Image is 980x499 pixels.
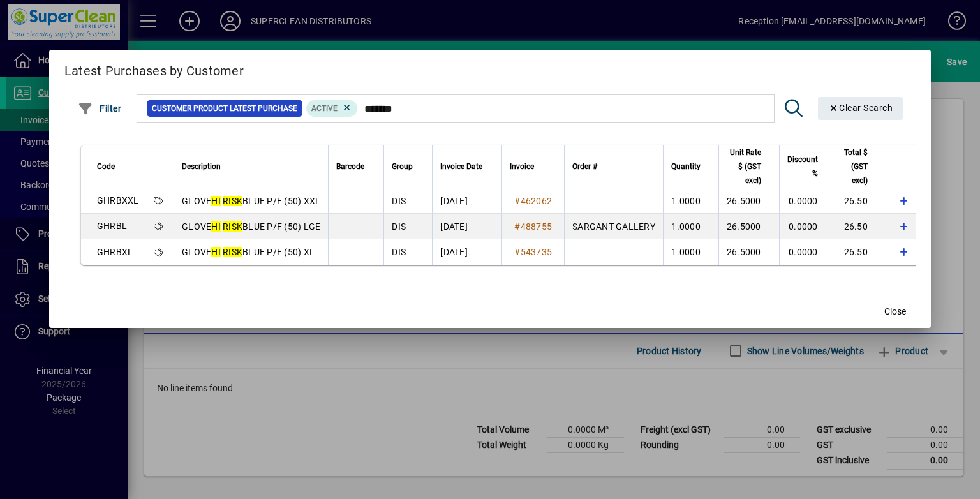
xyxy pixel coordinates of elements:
span: 462062 [521,196,553,206]
div: Invoice Date [440,160,494,174]
span: Total $ (GST excl) [844,145,868,188]
em: HI [211,196,221,206]
span: Group [392,160,413,174]
td: SARGANT GALLERY [564,214,663,239]
span: GHRBL [97,221,127,231]
button: Close [875,300,916,323]
span: Description [182,160,221,174]
em: HI [211,247,221,257]
span: GHRBXXL [97,195,139,205]
div: Description [182,160,320,174]
td: 1.0000 [663,239,718,265]
span: Code [97,160,115,174]
div: Invoice [510,160,556,174]
td: 1.0000 [663,214,718,239]
td: 26.5000 [718,239,779,265]
span: Customer Product Latest Purchase [152,102,297,115]
div: Barcode [336,160,376,174]
em: HI [211,221,221,232]
mat-chip: Product Activation Status: Active [306,100,357,117]
span: Close [884,305,906,318]
div: Unit Rate $ (GST excl) [727,145,773,188]
span: Quantity [671,160,701,174]
span: Filter [78,103,122,114]
span: Unit Rate $ (GST excl) [727,145,761,188]
span: GHRBXL [97,247,133,257]
div: Discount % [787,153,829,181]
td: 0.0000 [779,214,836,239]
span: Barcode [336,160,364,174]
h2: Latest Purchases by Customer [49,50,931,87]
span: GLOVE BLUE P/F (50) LGE [182,221,320,232]
span: # [514,221,520,232]
span: DIS [392,247,406,257]
button: Clear [818,97,903,120]
td: [DATE] [432,239,501,265]
em: RISK [223,196,242,206]
td: [DATE] [432,188,501,214]
td: 0.0000 [779,188,836,214]
div: Total $ (GST excl) [844,145,879,188]
span: 488755 [521,221,553,232]
span: Order # [572,160,597,174]
span: Active [311,104,338,113]
td: 26.5000 [718,214,779,239]
span: DIS [392,221,406,232]
span: GLOVE BLUE P/F (50) XXL [182,196,320,206]
span: DIS [392,196,406,206]
div: Quantity [671,160,712,174]
button: Filter [75,97,125,120]
td: [DATE] [432,214,501,239]
div: Group [392,160,424,174]
a: #543735 [510,245,556,259]
a: #462062 [510,194,556,208]
td: 26.5000 [718,188,779,214]
span: 543735 [521,247,553,257]
span: Discount % [787,153,818,181]
em: RISK [223,247,242,257]
div: Order # [572,160,655,174]
td: 26.50 [836,188,886,214]
span: Invoice [510,160,534,174]
span: GLOVE BLUE P/F (50) XL [182,247,315,257]
div: Code [97,160,166,174]
em: RISK [223,221,242,232]
span: Clear Search [828,103,893,113]
span: # [514,196,520,206]
td: 1.0000 [663,188,718,214]
td: 26.50 [836,239,886,265]
td: 26.50 [836,214,886,239]
a: #488755 [510,220,556,234]
span: # [514,247,520,257]
span: Invoice Date [440,160,482,174]
td: 0.0000 [779,239,836,265]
